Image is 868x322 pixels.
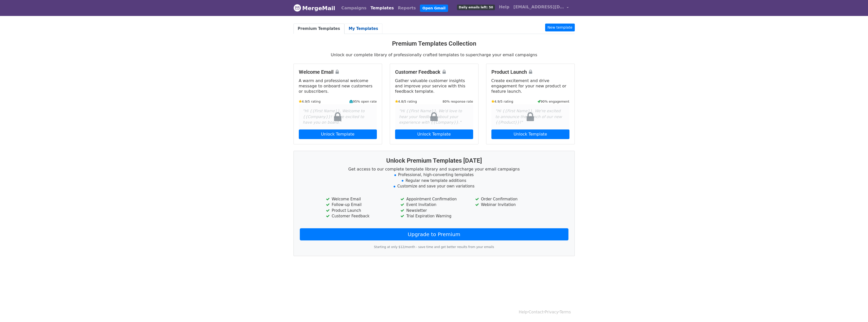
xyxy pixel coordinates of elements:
[457,5,495,10] span: Daily emails left: 50
[513,4,564,10] span: [EMAIL_ADDRESS][DOMAIN_NAME]
[475,202,542,208] li: Webinar Invitation
[395,78,473,94] p: Gather valuable customer insights and improve your service with this feedback template.
[299,104,377,129] div: "Hi {{First Name}}, Welcome to {{Company}}! We're excited to have you on board."
[300,157,568,164] h3: Unlock Premium Templates [DATE]
[344,24,382,34] a: My Templates
[519,310,527,314] a: Help
[529,310,543,314] a: Contact
[491,69,569,75] h4: Product Launch
[293,52,575,58] p: Unlock our complete library of professionally crafted templates to supercharge your email campaigns
[400,213,467,219] li: Trial Expiration Warning
[400,196,467,202] li: Appointment Confirmation
[300,228,568,240] a: Upgrade to Premium
[299,99,321,104] small: 4.9/5 rating
[326,213,393,219] li: Customer Feedback
[326,202,393,208] li: Follow-up Email
[395,69,473,75] h4: Customer Feedback
[511,2,571,14] a: [EMAIL_ADDRESS][DOMAIN_NAME]
[300,172,568,178] li: Professional, high-converting templates
[349,99,377,104] small: 95% open rate
[293,3,335,13] a: MergeMail
[396,3,418,13] a: Reports
[497,2,511,12] a: Help
[395,104,473,129] div: "Hi {{First Name}}, We'd love to hear your feedback about your experience with {{Company}}."
[455,2,497,12] a: Daily emails left: 50
[420,5,448,12] a: Open Gmail
[400,208,467,214] li: Newsletter
[300,178,568,184] li: Regular new template additions
[545,310,558,314] a: Privacy
[293,24,344,34] a: Premium Templates
[326,196,393,202] li: Welcome Email
[442,99,473,104] small: 80% response rate
[491,99,513,104] small: 4.9/5 rating
[538,99,569,104] small: 90% engagement
[299,69,377,75] h4: Welcome Email
[368,3,396,13] a: Templates
[299,78,377,94] p: A warm and professional welcome message to onboard new customers or subscribers.
[395,99,417,104] small: 4.8/5 rating
[300,244,568,250] p: Starting at only $12/month - save time and get better results from your emails
[491,104,569,129] div: "Hi {{First Name}}, We're excited to announce the launch of our new {{Product}}!"
[395,129,473,139] a: Unlock Template
[293,4,301,12] img: MergeMail logo
[299,129,377,139] a: Unlock Template
[843,298,868,322] iframe: Chat Widget
[326,208,393,214] li: Product Launch
[300,166,568,172] p: Get access to our complete template library and supercharge your email campaigns
[293,40,575,47] h3: Premium Templates Collection
[339,3,368,13] a: Campaigns
[475,196,542,202] li: Order Confirmation
[400,202,467,208] li: Event Invitation
[300,183,568,189] li: Customize and save your own variations
[491,129,569,139] a: Unlock Template
[560,310,571,314] a: Terms
[545,24,575,31] a: New template
[491,78,569,94] p: Create excitement and drive engagement for your new product or feature launch.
